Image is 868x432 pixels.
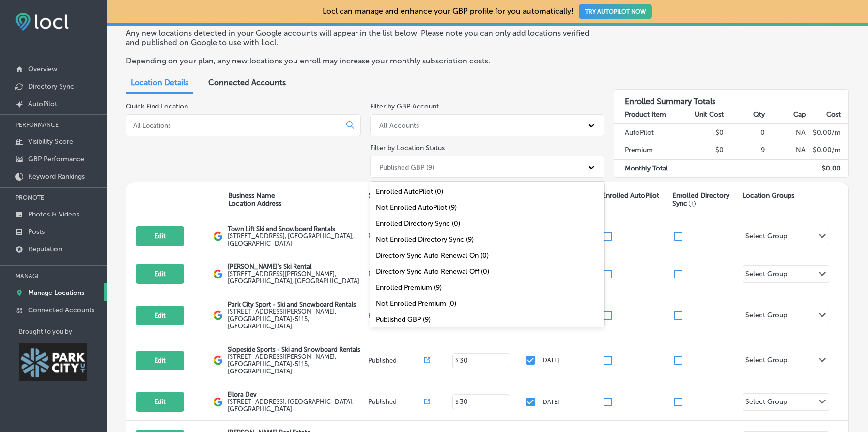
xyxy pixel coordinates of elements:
[370,184,605,200] div: Enrolled AutoPilot (0)
[28,82,74,91] p: Directory Sync
[745,398,787,409] div: Select Group
[228,191,281,208] p: Business Name Location Address
[625,110,666,119] strong: Product Item
[455,399,459,405] p: $
[724,123,765,141] td: 0
[370,295,605,311] div: Not Enrolled Premium (0)
[15,13,69,31] img: fda3e92497d09a02dc62c9cd864e3231.png
[228,263,366,270] p: [PERSON_NAME]'s Ski Rental
[213,397,223,407] img: logo
[136,351,184,370] button: Edit
[19,328,107,335] p: Brought to you by
[213,310,223,320] img: logo
[28,210,79,218] p: Photos & Videos
[806,106,848,124] th: Cost
[579,4,652,19] button: TRY AUTOPILOT NOW
[765,123,806,141] td: NA
[228,353,366,375] label: [STREET_ADDRESS][PERSON_NAME] , [GEOGRAPHIC_DATA]-5115, [GEOGRAPHIC_DATA]
[28,138,73,146] p: Visibility Score
[806,159,848,177] td: $ 0.00
[541,399,559,405] p: [DATE]
[683,141,724,159] td: $0
[368,270,424,278] p: Published
[131,78,188,87] span: Location Details
[228,270,366,285] label: [STREET_ADDRESS][PERSON_NAME] , [GEOGRAPHIC_DATA], [GEOGRAPHIC_DATA]
[765,106,806,124] th: Cap
[136,392,184,412] button: Edit
[370,102,439,110] label: Filter by GBP Account
[614,123,683,141] td: AutoPilot
[370,231,605,247] div: Not Enrolled Directory Sync (9)
[745,232,787,243] div: Select Group
[368,312,424,319] p: Published
[370,279,605,295] div: Enrolled Premium (9)
[228,225,366,232] p: Town Lift Ski and Snowboard Rentals
[370,263,605,279] div: Directory Sync Auto Renewal Off (0)
[126,29,596,47] p: Any new locations detected in your Google accounts will appear in the list below. Please note you...
[368,398,424,405] p: Published
[806,123,848,141] td: $ 0.00 /m
[724,141,765,159] td: 9
[370,311,605,327] div: Published GBP (9)
[126,56,596,65] p: Depending on your plan, any new locations you enroll may increase your monthly subscription costs.
[136,226,184,246] button: Edit
[370,247,605,263] div: Directory Sync Auto Renewal On (0)
[368,232,424,240] p: Published
[370,200,605,216] div: Not Enrolled AutoPilot (9)
[28,228,45,236] p: Posts
[28,65,57,73] p: Overview
[19,343,87,381] img: Park City
[455,357,459,364] p: $
[28,172,85,181] p: Keyword Rankings
[683,123,724,141] td: $0
[213,355,223,365] img: logo
[614,141,683,159] td: Premium
[369,191,425,200] p: Status
[806,141,848,159] td: $ 0.00 /m
[541,357,559,364] p: [DATE]
[614,159,683,177] td: Monthly Total
[602,191,659,200] p: Enrolled AutoPilot
[370,144,445,152] label: Filter by Location Status
[745,311,787,322] div: Select Group
[213,269,223,279] img: logo
[126,102,188,110] label: Quick Find Location
[672,191,738,208] p: Enrolled Directory Sync
[724,106,765,124] th: Qty
[28,245,62,253] p: Reputation
[765,141,806,159] td: NA
[228,232,366,247] label: [STREET_ADDRESS] , [GEOGRAPHIC_DATA], [GEOGRAPHIC_DATA]
[28,306,94,314] p: Connected Accounts
[745,356,787,367] div: Select Group
[743,191,794,200] p: Location Groups
[228,391,366,398] p: Ellora Dev
[228,308,366,330] label: [STREET_ADDRESS][PERSON_NAME] , [GEOGRAPHIC_DATA]-5115, [GEOGRAPHIC_DATA]
[228,346,366,353] p: Slopeside Sports - Ski and Snowboard Rentals
[370,216,605,231] div: Enrolled Directory Sync (0)
[136,306,184,325] button: Edit
[368,357,424,364] p: Published
[208,78,286,87] span: Connected Accounts
[745,270,787,281] div: Select Group
[213,231,223,241] img: logo
[614,90,848,106] h3: Enrolled Summary Totals
[132,121,339,130] input: All Locations
[28,289,84,297] p: Manage Locations
[228,301,366,308] p: Park City Sport - Ski and Snowboard Rentals
[136,264,184,284] button: Edit
[683,106,724,124] th: Unit Cost
[28,100,57,108] p: AutoPilot
[28,155,84,163] p: GBP Performance
[228,398,366,413] label: [STREET_ADDRESS] , [GEOGRAPHIC_DATA], [GEOGRAPHIC_DATA]
[379,121,419,129] div: All Accounts
[379,163,434,171] div: Published GBP (9)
